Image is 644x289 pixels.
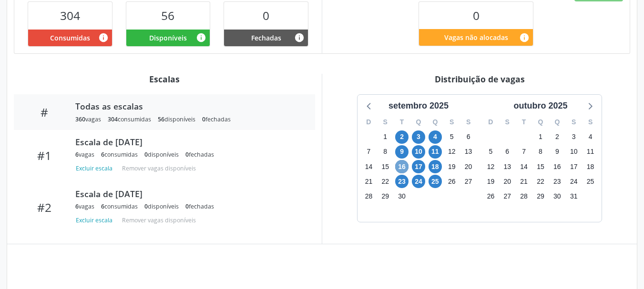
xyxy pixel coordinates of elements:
[517,145,531,159] span: terça-feira, 7 de outubro de 2025
[501,145,514,159] span: segunda-feira, 6 de outubro de 2025
[534,145,547,159] span: quarta-feira, 8 de outubro de 2025
[534,130,547,144] span: quarta-feira, 1 de outubro de 2025
[445,130,459,144] span: sexta-feira, 5 de setembro de 2025
[185,202,189,210] span: 0
[185,150,214,159] div: fechadas
[484,160,497,173] span: domingo, 12 de outubro de 2025
[60,8,80,23] span: 304
[202,115,231,123] div: fechadas
[378,145,392,159] span: segunda-feira, 8 de setembro de 2025
[75,101,302,111] div: Todas as escalas
[362,189,375,203] span: domingo, 28 de setembro de 2025
[444,32,508,42] span: Vagas não alocadas
[584,130,597,144] span: sábado, 4 de outubro de 2025
[567,189,581,203] span: sexta-feira, 31 de outubro de 2025
[360,115,377,130] div: D
[584,175,597,188] span: sábado, 25 de outubro de 2025
[534,175,547,188] span: quarta-feira, 22 de outubro de 2025
[75,115,85,123] span: 360
[161,8,174,23] span: 56
[108,115,118,123] span: 304
[412,145,425,159] span: quarta-feira, 10 de setembro de 2025
[196,32,206,43] i: Vagas alocadas e sem marcações associadas
[385,100,452,112] div: setembro 2025
[14,74,315,84] div: Escalas
[429,160,442,173] span: quinta-feira, 18 de setembro de 2025
[567,175,581,188] span: sexta-feira, 24 de outubro de 2025
[251,33,281,43] span: Fechadas
[429,175,442,188] span: quinta-feira, 25 de setembro de 2025
[482,115,499,130] div: D
[75,214,116,227] button: Excluir escala
[185,202,214,210] div: fechadas
[551,130,564,144] span: quinta-feira, 2 de outubro de 2025
[462,160,475,173] span: sábado, 20 de setembro de 2025
[101,202,104,210] span: 6
[263,8,269,23] span: 0
[484,145,497,159] span: domingo, 5 de outubro de 2025
[551,175,564,188] span: quinta-feira, 23 de outubro de 2025
[395,189,409,203] span: terça-feira, 30 de setembro de 2025
[567,160,581,173] span: sexta-feira, 17 de outubro de 2025
[517,189,531,203] span: terça-feira, 28 de outubro de 2025
[395,145,409,159] span: terça-feira, 9 de setembro de 2025
[75,137,302,147] div: Escala de [DATE]
[532,115,549,130] div: Q
[202,115,205,123] span: 0
[460,115,477,130] div: S
[429,130,442,144] span: quinta-feira, 4 de setembro de 2025
[378,175,392,188] span: segunda-feira, 22 de setembro de 2025
[329,74,630,84] div: Distribuição de vagas
[551,189,564,203] span: quinta-feira, 30 de outubro de 2025
[185,150,189,159] span: 0
[378,160,392,173] span: segunda-feira, 15 de setembro de 2025
[149,33,187,43] span: Disponíveis
[412,130,425,144] span: quarta-feira, 3 de setembro de 2025
[144,202,179,210] div: disponíveis
[20,149,69,162] div: #1
[101,202,138,210] div: consumidas
[519,32,530,43] i: Quantidade de vagas restantes do teto de vagas
[567,130,581,144] span: sexta-feira, 3 de outubro de 2025
[378,189,392,203] span: segunda-feira, 29 de setembro de 2025
[20,200,69,214] div: #2
[395,130,409,144] span: terça-feira, 2 de setembro de 2025
[584,145,597,159] span: sábado, 11 de outubro de 2025
[75,189,302,199] div: Escala de [DATE]
[484,175,497,188] span: domingo, 19 de outubro de 2025
[534,189,547,203] span: quarta-feira, 29 de outubro de 2025
[395,160,409,173] span: terça-feira, 16 de setembro de 2025
[362,175,375,188] span: domingo, 21 de setembro de 2025
[517,160,531,173] span: terça-feira, 14 de outubro de 2025
[501,160,514,173] span: segunda-feira, 13 de outubro de 2025
[362,160,375,173] span: domingo, 14 de setembro de 2025
[462,130,475,144] span: sábado, 6 de setembro de 2025
[20,105,69,119] div: #
[565,115,582,130] div: S
[427,115,443,130] div: Q
[412,175,425,188] span: quarta-feira, 24 de setembro de 2025
[445,160,459,173] span: sexta-feira, 19 de setembro de 2025
[551,145,564,159] span: quinta-feira, 9 de outubro de 2025
[445,175,459,188] span: sexta-feira, 26 de setembro de 2025
[410,115,427,130] div: Q
[501,175,514,188] span: segunda-feira, 20 de outubro de 2025
[144,150,179,159] div: disponíveis
[75,115,101,123] div: vagas
[462,175,475,188] span: sábado, 27 de setembro de 2025
[75,150,94,159] div: vagas
[443,115,460,130] div: S
[473,8,480,23] span: 0
[499,115,516,130] div: S
[516,115,532,130] div: T
[362,145,375,159] span: domingo, 7 de setembro de 2025
[395,175,409,188] span: terça-feira, 23 de setembro de 2025
[584,160,597,173] span: sábado, 18 de outubro de 2025
[294,32,305,43] i: Vagas alocadas e sem marcações associadas que tiveram sua disponibilidade fechada
[429,145,442,159] span: quinta-feira, 11 de setembro de 2025
[517,175,531,188] span: terça-feira, 21 de outubro de 2025
[377,115,394,130] div: S
[158,115,195,123] div: disponíveis
[484,189,497,203] span: domingo, 26 de outubro de 2025
[158,115,164,123] span: 56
